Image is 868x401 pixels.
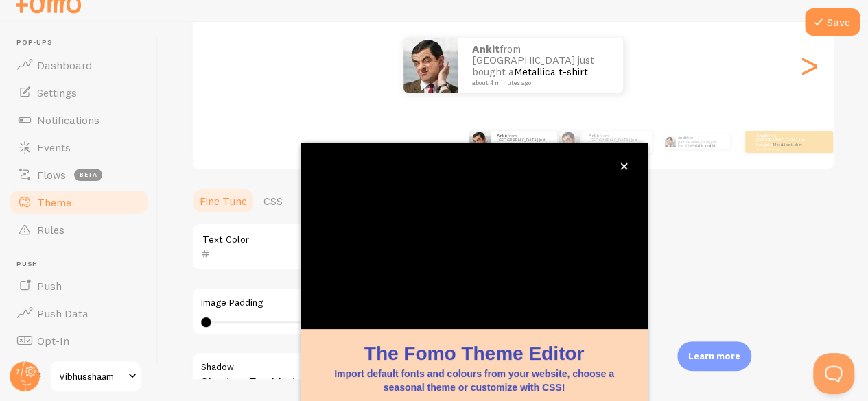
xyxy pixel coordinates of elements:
p: Import default fonts and colours from your website, choose a seasonal theme or customize with CSS! [317,367,631,394]
small: about 4 minutes ago [472,80,605,86]
span: beta [74,169,102,181]
a: Push [8,272,150,300]
img: Fomo [469,131,491,153]
span: Push Data [37,306,89,320]
a: Vibhusshaam [49,360,142,393]
a: Settings [8,79,150,106]
a: Dashboard [8,51,150,79]
a: Fine Tune [191,187,255,215]
iframe: Help Scout Beacon - Open [813,353,854,394]
p: Learn more [688,350,740,363]
span: Settings [37,86,77,99]
p: from [GEOGRAPHIC_DATA] just bought a [756,133,811,150]
a: CSS [255,187,291,215]
a: Metallica t-shirt [513,142,543,147]
strong: Ankit [756,133,767,138]
button: close, [617,159,631,173]
a: Rules [8,216,150,243]
p: from [GEOGRAPHIC_DATA] just bought a [678,134,724,149]
span: Flows [37,168,66,182]
p: from [GEOGRAPHIC_DATA] just bought a [472,44,609,86]
a: Theme [8,189,150,216]
a: Metallica t-shirt [692,143,715,147]
span: Opt-In [37,334,69,348]
span: Vibhusshaam [59,368,124,385]
p: from [GEOGRAPHIC_DATA] just bought a [589,133,646,150]
strong: Ankit [589,133,600,138]
a: Notifications [8,106,150,134]
span: Rules [37,223,64,236]
h1: The Fomo Theme Editor [317,340,631,367]
a: Opt-In [8,327,150,354]
a: Metallica t-shirt [773,142,802,147]
small: about 4 minutes ago [756,147,810,150]
strong: Ankit [678,136,687,140]
strong: Ankit [472,42,500,56]
span: Notifications [37,113,99,127]
span: Push [37,279,62,293]
label: Image Padding [201,297,594,309]
img: Fomo [559,131,580,153]
div: Next slide [801,16,817,114]
a: Metallica t-shirt [514,65,588,78]
p: from [GEOGRAPHIC_DATA] just bought a [497,133,552,150]
button: Save [805,8,860,36]
span: Push [16,260,150,269]
img: Fomo [665,136,676,147]
a: Metallica t-shirt [605,142,635,147]
span: Events [37,141,71,154]
strong: Ankit [497,133,508,138]
a: Push Data [8,300,150,327]
a: Events [8,134,150,161]
div: Learn more [677,341,751,371]
img: Fomo [403,38,458,93]
span: Pop-ups [16,38,150,47]
span: Theme [37,195,71,209]
a: Flows beta [8,161,150,189]
span: Dashboard [37,58,92,72]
